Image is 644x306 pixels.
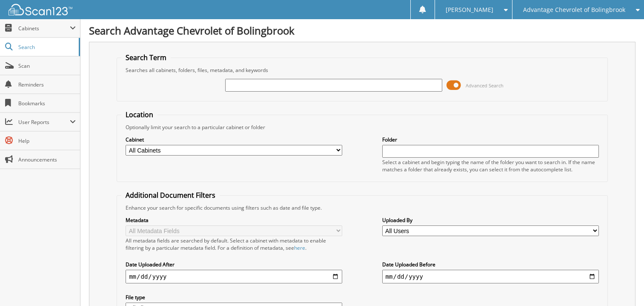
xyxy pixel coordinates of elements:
[126,217,342,224] label: Metadata
[126,294,342,301] label: File type
[466,82,504,89] span: Advanced Search
[121,110,157,119] legend: Location
[121,204,603,211] div: Enhance your search for specific documents using filters such as date and file type.
[126,237,342,251] div: All metadata fields are searched by default. Select a cabinet with metadata to enable filtering b...
[9,4,72,15] img: scan123-logo-white.svg
[126,261,342,268] label: Date Uploaded After
[126,136,342,143] label: Cabinet
[18,118,70,126] span: User Reports
[18,137,76,144] span: Help
[121,124,603,131] div: Optionally limit your search to a particular cabinet or folder
[121,191,220,200] legend: Additional Document Filters
[523,7,625,12] span: Advantage Chevrolet of Bolingbrook
[382,136,599,143] label: Folder
[18,62,76,69] span: Scan
[18,100,76,107] span: Bookmarks
[121,53,171,62] legend: Search Term
[382,159,599,173] div: Select a cabinet and begin typing the name of the folder you want to search in. If the name match...
[294,244,305,251] a: here
[382,217,599,224] label: Uploaded By
[18,25,70,32] span: Cabinets
[382,270,599,283] input: end
[18,43,74,51] span: Search
[121,66,603,74] div: Searches all cabinets, folders, files, metadata, and keywords
[89,23,635,38] h1: Search Advantage Chevrolet of Bolingbrook
[18,156,76,163] span: Announcements
[601,265,644,306] iframe: Chat Widget
[446,7,493,12] span: [PERSON_NAME]
[18,81,76,88] span: Reminders
[382,261,599,268] label: Date Uploaded Before
[126,270,342,283] input: start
